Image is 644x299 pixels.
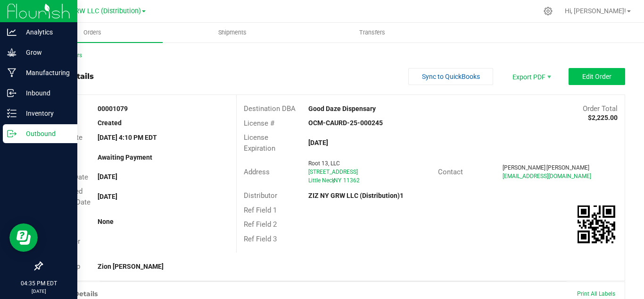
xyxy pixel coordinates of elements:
[17,128,73,139] p: Outbound
[569,68,625,85] button: Edit Order
[71,28,114,37] span: Orders
[98,218,114,225] strong: None
[308,169,358,175] span: [STREET_ADDRESS]
[98,173,117,180] strong: [DATE]
[98,119,122,127] strong: Created
[578,205,615,243] qrcode: 00001079
[9,223,38,252] iframe: Resource center
[347,28,398,37] span: Transfers
[582,73,611,80] span: Edit Order
[244,235,277,243] span: Ref Field 3
[308,192,404,199] strong: ZIZ NY GRW LLC (Distribution)1
[503,68,559,85] li: Export PDF
[98,105,128,112] strong: 00001079
[47,7,141,15] span: ZIZ NY GRW LLC (Distribution)
[438,168,463,176] span: Contact
[163,23,303,43] a: Shipments
[206,28,259,37] span: Shipments
[422,73,480,80] span: Sync to QuickBooks
[244,168,270,176] span: Address
[503,173,591,179] span: [EMAIL_ADDRESS][DOMAIN_NAME]
[308,119,383,127] strong: OCM-CAURD-25-000245
[23,23,163,43] a: Orders
[302,23,442,43] a: Transfers
[98,263,164,270] strong: Zion [PERSON_NAME]
[308,105,376,112] strong: Good Daze Dispensary
[7,129,17,138] inline-svg: Outbound
[333,177,334,184] span: ,
[4,279,73,288] p: 04:35 PM EDT
[244,220,277,229] span: Ref Field 2
[7,68,17,77] inline-svg: Manufacturing
[17,87,73,99] p: Inbound
[583,104,618,113] span: Order Total
[4,288,73,295] p: [DATE]
[17,67,73,78] p: Manufacturing
[7,109,17,118] inline-svg: Inventory
[334,177,341,184] span: NY
[546,164,589,171] span: [PERSON_NAME]
[244,119,274,128] span: License #
[7,27,17,37] inline-svg: Analytics
[542,7,554,16] div: Manage settings
[98,193,117,200] strong: [DATE]
[17,47,73,58] p: Grow
[578,205,615,243] img: Scan me!
[588,114,618,121] strong: $2,225.00
[244,133,275,153] span: License Expiration
[343,177,360,184] span: 11362
[17,26,73,38] p: Analytics
[98,134,157,141] strong: [DATE] 4:10 PM EDT
[308,160,340,167] span: Root 13, LLC
[503,164,545,171] span: [PERSON_NAME]
[308,139,328,146] strong: [DATE]
[7,48,17,57] inline-svg: Grow
[577,290,615,297] span: Print All Labels
[244,104,296,113] span: Destination DBA
[565,7,626,15] span: Hi, [PERSON_NAME]!
[308,177,335,184] span: Little Neck
[408,68,493,85] button: Sync to QuickBooks
[17,108,73,119] p: Inventory
[244,191,277,200] span: Distributor
[244,206,277,214] span: Ref Field 1
[98,154,152,161] strong: Awaiting Payment
[7,88,17,98] inline-svg: Inbound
